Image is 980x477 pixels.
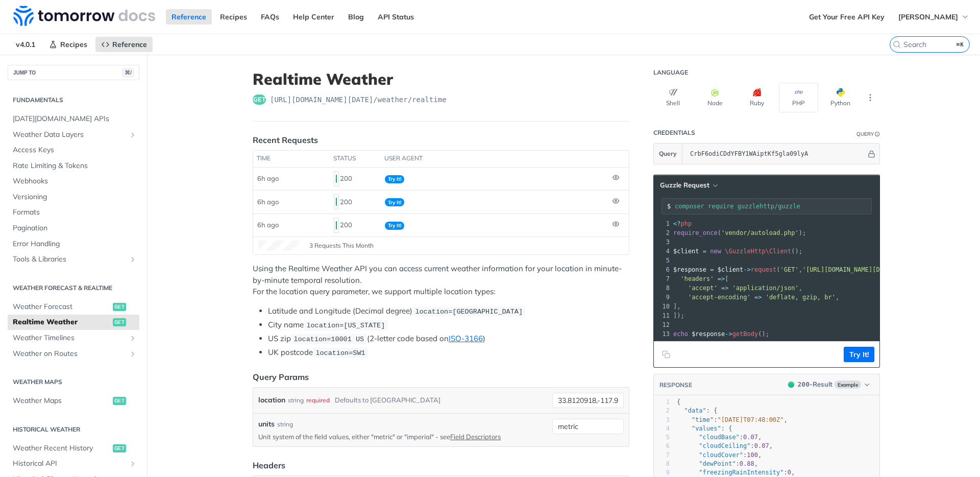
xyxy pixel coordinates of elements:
[856,130,880,138] div: QueryInformation
[685,144,866,164] input: apikey
[821,83,860,112] button: Python
[732,330,758,338] span: getBody
[258,419,275,430] label: units
[8,456,139,471] a: Historical APIShow subpages for Historical API
[113,303,126,311] span: get
[335,393,440,408] div: Defaults to [GEOGRAPHIC_DATA]
[680,275,714,282] span: 'headers'
[342,9,370,25] a: Blog
[783,379,874,390] button: 200200-ResultExample
[372,9,420,25] a: API Status
[13,6,155,26] img: Tomorrow.io Weather API Docs
[654,398,670,407] div: 1
[253,94,266,105] span: get
[677,416,788,423] span: : ,
[654,424,670,433] div: 4
[258,432,548,441] p: Unit system of the field values, either "metric" or "imperial" - see
[660,181,709,189] span: Guzzle Request
[766,294,836,301] span: 'deflate, gzip, br'
[653,68,688,77] div: Language
[673,266,706,273] span: $response
[8,393,139,409] a: Weather Mapsget
[654,451,670,460] div: 7
[863,90,878,105] button: More Languages
[659,380,693,390] button: RESPONSE
[654,237,671,247] div: 3
[385,175,404,183] span: Try It!
[129,334,137,342] button: Show subpages for Weather Timelines
[743,266,750,273] span: ->
[866,149,877,159] button: Hide
[893,40,901,49] svg: Search
[315,349,365,357] span: location=SW1
[788,469,791,476] span: 0
[8,221,139,236] a: Pagination
[13,459,126,469] span: Historical API
[754,294,762,301] span: =>
[258,241,299,251] canvas: Line Graph
[788,381,794,388] span: 200
[654,219,671,228] div: 1
[798,379,832,390] div: - Result
[13,254,126,265] span: Tools & Libraries
[288,393,304,408] div: string
[8,205,139,220] a: Formats
[677,469,795,476] span: : ,
[699,469,783,476] span: "freezingRainIntensity"
[449,333,483,343] a: ISO-3166
[721,284,728,292] span: =>
[695,83,734,112] button: Node
[268,319,629,331] li: City name
[866,93,875,102] svg: More ellipsis
[677,407,718,414] span: : {
[779,83,818,112] button: PHP
[129,131,137,139] button: Show subpages for Weather Data Layers
[703,248,706,255] span: =
[754,442,769,449] span: 0.07
[336,221,337,229] span: 200
[334,217,377,234] div: 200
[893,9,975,25] button: [PERSON_NAME]
[253,371,309,383] div: Query Params
[8,189,139,205] a: Versioning
[875,132,880,137] i: Information
[8,299,139,315] a: Weather Forecastget
[654,416,670,424] div: 3
[166,9,212,25] a: Reference
[8,283,139,293] h2: Weather Forecast & realtime
[653,83,693,112] button: Shell
[268,333,629,345] li: US zip (2-letter code based on )
[129,350,137,358] button: Show subpages for Weather on Routes
[688,294,751,301] span: 'accept-encoding'
[802,266,898,273] span: '[URL][DOMAIN_NAME][DATE]'
[8,158,139,174] a: Rate Limiting & Tokens
[677,460,758,467] span: : ,
[8,425,139,434] h2: Historical Weather
[692,425,721,432] span: "values"
[654,247,671,256] div: 4
[673,294,839,301] span: ,
[710,266,714,273] span: =
[257,198,279,206] span: 6h ago
[277,420,293,429] div: string
[336,198,337,206] span: 200
[306,393,330,408] div: required
[129,255,137,264] button: Show subpages for Tools & Libraries
[13,192,137,202] span: Versioning
[677,398,680,406] span: {
[718,266,744,273] span: $client
[336,175,337,183] span: 200
[737,83,776,112] button: Ruby
[8,252,139,267] a: Tools & LibrariesShow subpages for Tools & Libraries
[692,330,725,338] span: $response
[10,37,41,52] span: v4.0.1
[113,318,126,326] span: get
[673,229,806,236] span: ( );
[13,317,110,327] span: Realtime Weather
[13,239,137,249] span: Error Handling
[673,312,684,319] span: ]);
[673,248,699,255] span: $client
[8,330,139,346] a: Weather TimelinesShow subpages for Weather Timelines
[8,96,139,105] h2: Fundamentals
[699,451,743,459] span: "cloudCover"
